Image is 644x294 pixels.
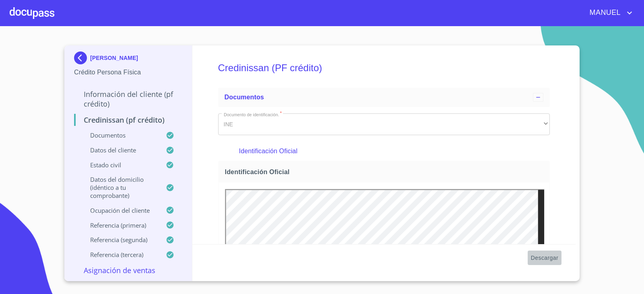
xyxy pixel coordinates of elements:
[74,131,166,139] p: Documentos
[74,51,182,68] div: [PERSON_NAME]
[225,168,547,176] span: Identificación Oficial
[225,94,264,101] span: Documentos
[74,251,166,259] p: Referencia (tercera)
[74,206,166,214] p: Ocupación del Cliente
[74,146,166,154] p: Datos del cliente
[218,88,550,107] div: Documentos
[528,251,561,265] button: Descargar
[74,89,182,109] p: Información del cliente (PF crédito)
[74,265,182,275] p: Asignación de Ventas
[90,55,138,61] p: [PERSON_NAME]
[74,175,166,199] p: Datos del domicilio (idéntico a tu comprobante)
[531,253,558,263] span: Descargar
[74,115,182,125] p: Credinissan (PF crédito)
[74,51,90,64] img: Docupass spot blue
[218,113,550,135] div: INE
[74,161,166,169] p: Estado civil
[74,236,166,244] p: Referencia (segunda)
[218,51,550,84] h5: Credinissan (PF crédito)
[584,6,625,19] span: MANUEL
[74,68,182,77] p: Crédito Persona Física
[239,146,529,156] p: Identificación Oficial
[584,6,634,19] button: account of current user
[74,221,166,229] p: Referencia (primera)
